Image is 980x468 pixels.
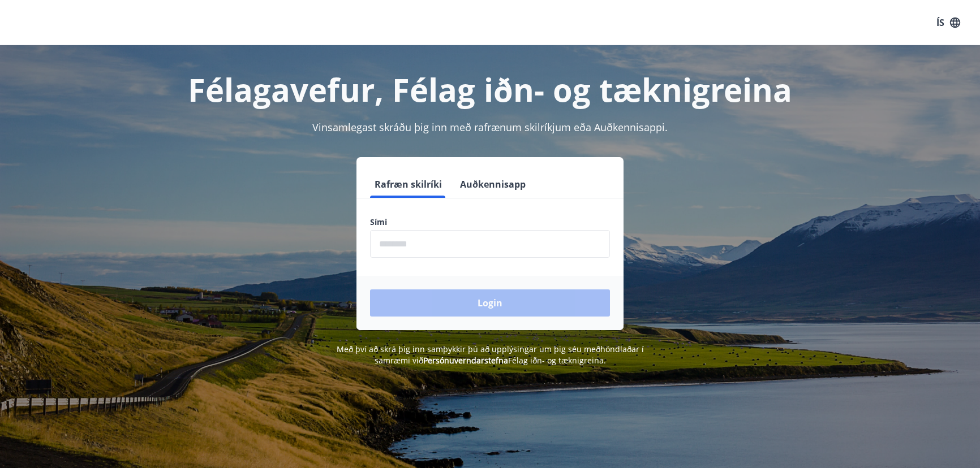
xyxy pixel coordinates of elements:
[370,171,446,198] button: Rafræn skilríki
[423,355,508,366] a: Persónuverndarstefna
[455,171,530,198] button: Auðkennisapp
[337,344,644,366] span: Með því að skrá þig inn samþykkir þú að upplýsingar um þig séu meðhöndlaðar í samræmi við Félag i...
[96,68,884,111] h1: Félagavefur, Félag iðn- og tæknigreina
[930,12,966,33] button: ÍS
[370,216,610,228] label: Sími
[312,120,668,134] span: Vinsamlegast skráðu þig inn með rafrænum skilríkjum eða Auðkennisappi.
